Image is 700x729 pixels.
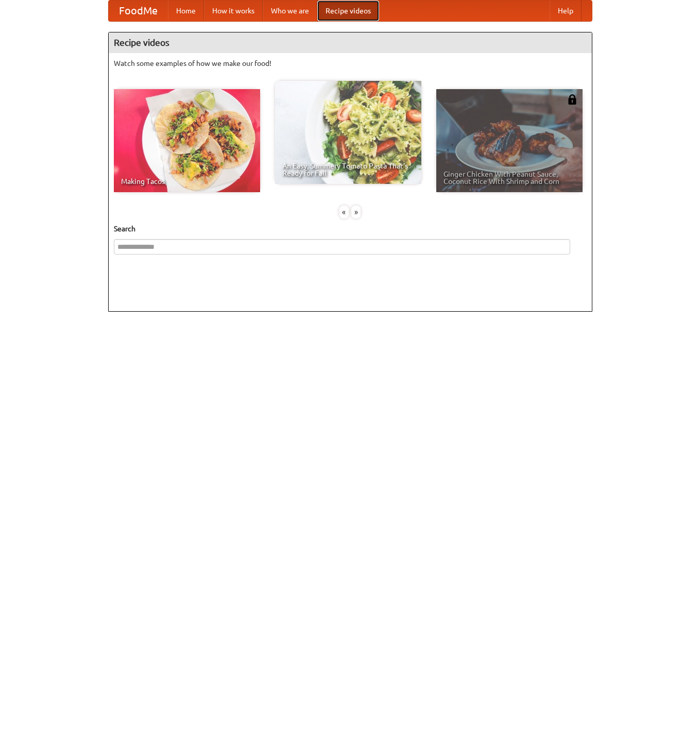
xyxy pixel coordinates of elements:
a: Making Tacos [114,89,260,192]
a: Home [168,1,204,21]
div: « [339,206,349,218]
a: FoodMe [109,1,168,21]
div: » [351,206,361,218]
span: An Easy, Summery Tomato Pasta That's Ready for Fall [282,162,414,177]
span: Making Tacos [121,178,253,185]
p: Watch some examples of how we make our food! [114,58,587,69]
a: Help [550,1,582,21]
a: Recipe videos [317,1,379,21]
h5: Search [114,224,587,234]
a: Who we are [263,1,317,21]
a: An Easy, Summery Tomato Pasta That's Ready for Fall [275,81,421,184]
h4: Recipe videos [109,32,592,53]
a: How it works [204,1,263,21]
img: 483408.png [567,94,577,105]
